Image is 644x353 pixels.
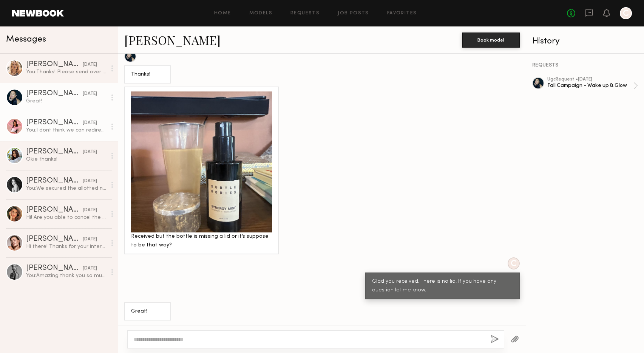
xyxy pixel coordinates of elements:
a: [PERSON_NAME] [124,32,221,48]
button: Book model [462,33,520,48]
a: Book model [462,36,520,43]
div: Received but the bottle is missing a lid or it’s suppose to be that way? [131,232,272,250]
div: [PERSON_NAME] [26,177,83,185]
div: Hi! Are you able to cancel the job please? Just want to make sure you don’t send products my way.... [26,214,107,221]
div: [DATE] [83,90,97,98]
div: You: Thanks! Please send over for approval [26,68,107,76]
div: ugc Request • [DATE] [547,77,633,82]
div: You: I dont think we can redirect. How many weeks is that? [26,127,107,134]
div: [PERSON_NAME] [26,148,83,156]
div: Great! [131,307,164,316]
div: [DATE] [83,119,97,127]
div: [DATE] [83,178,97,185]
div: History [532,37,638,46]
div: [PERSON_NAME] [26,119,83,127]
a: Requests [290,11,320,16]
div: [PERSON_NAME] [26,206,83,214]
div: [PERSON_NAME] [26,265,83,272]
a: Job Posts [338,11,369,16]
div: You: We secured the allotted number of partnerships. I will reach out if we need additional conte... [26,185,107,192]
div: Okie thanks! [26,156,107,163]
div: [PERSON_NAME] [26,61,83,68]
a: Home [214,11,231,16]
div: You: Amazing thank you so much [PERSON_NAME] [26,272,107,279]
div: Great! [26,98,107,105]
div: Hi there! Thanks for your interest :) Is there any flexibility in the budget? Typically for an ed... [26,243,107,250]
div: [DATE] [83,265,97,272]
div: Thanks! [131,70,164,79]
div: [PERSON_NAME] [26,235,83,243]
div: Glad you received. There is no lid. If you have any question let me know. [372,277,513,295]
a: Models [249,11,272,16]
div: [PERSON_NAME] [26,90,83,98]
span: Messages [6,35,46,44]
a: C [620,7,632,19]
div: [DATE] [83,149,97,156]
div: REQUESTS [532,63,638,68]
div: [DATE] [83,61,97,68]
div: Fall Campaign - Wake up & Glow [547,82,633,89]
a: ugcRequest •[DATE]Fall Campaign - Wake up & Glow [547,77,638,94]
div: [DATE] [83,207,97,214]
a: Favorites [387,11,417,16]
div: [DATE] [83,236,97,243]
